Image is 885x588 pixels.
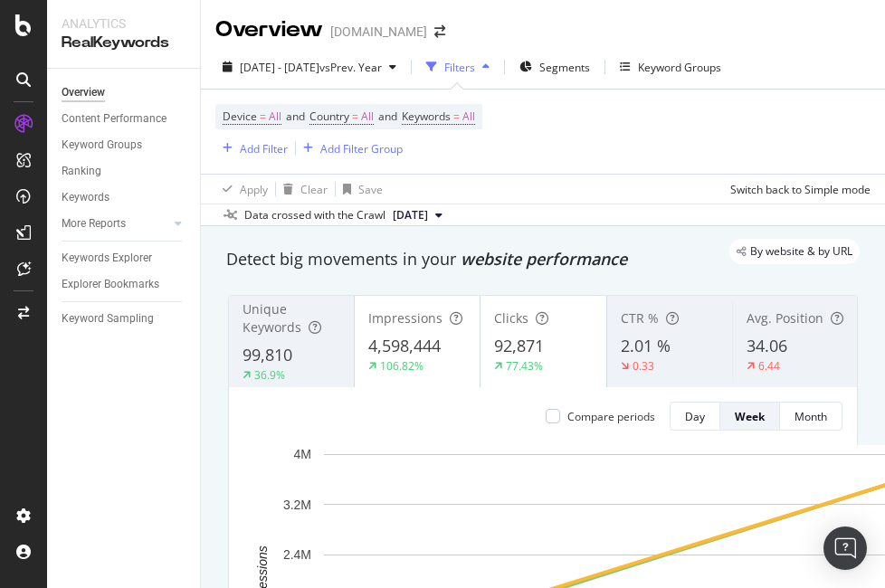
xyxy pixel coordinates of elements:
span: All [361,104,374,129]
span: 2.01 % [621,335,671,356]
span: 34.06 [747,335,787,356]
button: Day [670,402,720,431]
div: Keyword Groups [638,60,721,75]
button: Add Filter Group [296,138,403,159]
button: Filters [419,52,497,81]
div: Keywords Explorer [62,249,152,268]
span: and [378,109,397,124]
span: All [462,104,475,129]
a: More Reports [62,214,169,233]
div: 36.9% [254,367,285,383]
button: Segments [512,52,597,81]
div: Day [685,409,705,424]
div: Data crossed with the Crawl [244,207,385,223]
div: Compare periods [567,409,655,424]
div: Week [735,409,765,424]
span: = [352,109,358,124]
button: Save [336,175,383,204]
span: [DATE] - [DATE] [240,60,319,75]
div: Open Intercom Messenger [823,526,867,570]
div: Keyword Groups [62,136,142,155]
div: Analytics [62,14,186,33]
div: Save [358,182,383,197]
button: Week [720,402,780,431]
a: Explorer Bookmarks [62,275,187,294]
div: Keywords [62,188,109,207]
button: Apply [215,175,268,204]
a: Keyword Groups [62,136,187,155]
div: 0.33 [633,358,654,374]
span: 2025 Aug. 20th [393,207,428,223]
span: Avg. Position [747,309,823,327]
span: 99,810 [243,344,292,365]
span: Impressions [368,309,442,327]
div: Apply [240,182,268,197]
a: Keyword Sampling [62,309,187,328]
div: [DOMAIN_NAME] [330,23,427,41]
div: RealKeywords [62,33,186,53]
span: Clicks [494,309,528,327]
span: Keywords [402,109,451,124]
span: 92,871 [494,335,544,356]
div: Add Filter Group [320,141,403,156]
div: Content Performance [62,109,167,128]
div: Month [795,409,827,424]
div: Filters [444,60,475,75]
span: Device [223,109,257,124]
button: Month [780,402,842,431]
span: and [286,109,305,124]
div: Switch back to Simple mode [730,182,871,197]
span: 4,598,444 [368,335,441,356]
div: Ranking [62,162,101,181]
button: [DATE] [385,204,450,226]
div: Overview [215,14,323,45]
div: legacy label [729,239,860,264]
span: = [453,109,460,124]
div: 106.82% [380,358,423,374]
div: arrow-right-arrow-left [434,25,445,38]
div: More Reports [62,214,126,233]
a: Keywords [62,188,187,207]
span: By website & by URL [750,246,852,257]
a: Ranking [62,162,187,181]
text: 4M [294,448,311,462]
button: [DATE] - [DATE]vsPrev. Year [215,52,404,81]
text: 3.2M [283,498,311,512]
span: Country [309,109,349,124]
span: = [260,109,266,124]
a: Keywords Explorer [62,249,187,268]
div: 6.44 [758,358,780,374]
div: 77.43% [506,358,543,374]
div: Add Filter [240,141,288,156]
span: vs Prev. Year [319,60,382,75]
span: Unique Keywords [243,300,301,336]
button: Add Filter [215,138,288,159]
button: Keyword Groups [613,52,728,81]
a: Overview [62,83,187,102]
div: Keyword Sampling [62,309,154,328]
div: Explorer Bookmarks [62,275,159,294]
div: Clear [300,182,328,197]
button: Clear [276,175,328,204]
div: Overview [62,83,105,102]
a: Content Performance [62,109,187,128]
span: All [269,104,281,129]
span: CTR % [621,309,659,327]
text: 2.4M [283,547,311,562]
button: Switch back to Simple mode [723,175,871,204]
span: Segments [539,60,590,75]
